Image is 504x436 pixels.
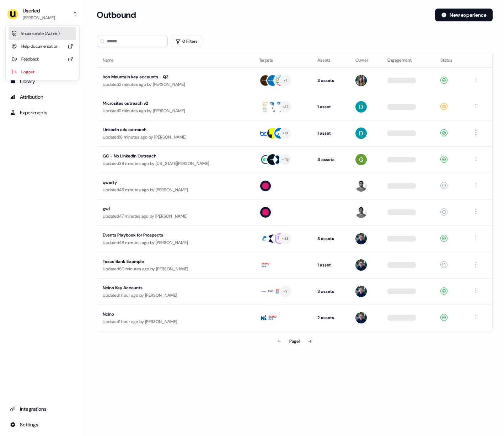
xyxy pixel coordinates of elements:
div: [PERSON_NAME] [23,14,55,21]
button: Userled[PERSON_NAME] [6,6,79,23]
div: Userled[PERSON_NAME] [6,26,79,80]
div: Logout [9,66,76,78]
div: Impersonate (Admin) [9,27,76,40]
div: Userled [23,7,55,14]
div: Feedback [9,53,76,66]
div: Help documentation [9,40,76,53]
